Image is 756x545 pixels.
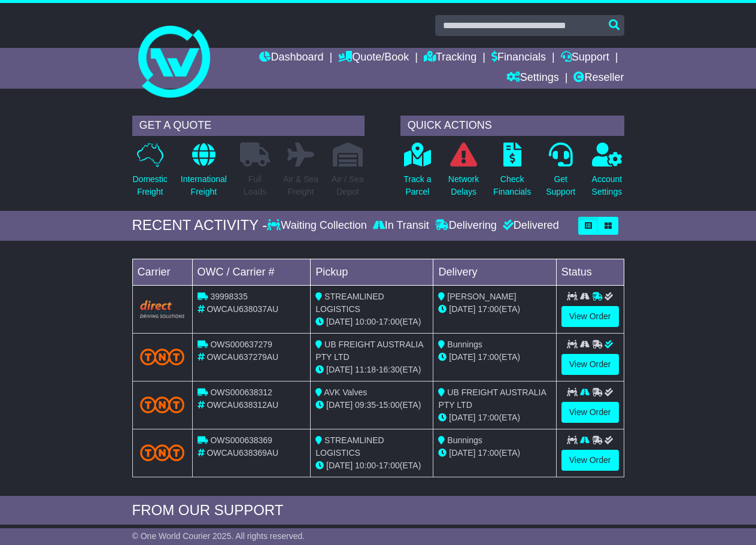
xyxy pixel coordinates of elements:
[448,142,479,205] a: NetworkDelays
[315,435,384,458] span: STREAMLINED LOGISTICS
[500,219,559,232] div: Delivered
[433,259,556,285] td: Delivery
[561,354,619,375] a: View Order
[447,340,482,349] span: Bunnings
[370,219,432,232] div: In Transit
[438,303,551,316] div: (ETA)
[192,259,311,285] td: OWC / Carrier #
[561,450,619,471] a: View Order
[132,116,365,136] div: GET A QUOTE
[315,316,428,328] div: - (ETA)
[140,396,185,413] img: TNT_Domestic.png
[493,142,532,205] a: CheckFinancials
[561,306,619,327] a: View Order
[181,173,227,198] p: International Freight
[132,502,624,519] div: FROM OUR SUPPORT
[478,413,499,422] span: 17:00
[449,352,475,362] span: [DATE]
[240,173,270,198] p: Full Loads
[506,68,559,89] a: Settings
[315,340,423,362] span: UB FREIGHT AUSTRALIA PTY LTD
[180,142,227,205] a: InternationalFreight
[355,365,376,374] span: 11:18
[403,142,432,205] a: Track aParcel
[338,48,409,68] a: Quote/Book
[355,317,376,326] span: 10:00
[326,317,353,326] span: [DATE]
[326,365,353,374] span: [DATE]
[283,173,318,198] p: Air & Sea Freight
[207,352,278,362] span: OWCAU637279AU
[493,173,531,198] p: Check Financials
[315,292,384,314] span: STREAMLINED LOGISTICS
[447,435,482,445] span: Bunnings
[207,448,278,458] span: OWCAU638369AU
[478,352,499,362] span: 17:00
[478,304,499,314] span: 17:00
[132,259,192,285] td: Carrier
[259,48,323,68] a: Dashboard
[591,142,623,205] a: AccountSettings
[332,173,364,198] p: Air / Sea Depot
[438,411,551,424] div: (ETA)
[210,435,272,445] span: OWS000638369
[210,340,272,349] span: OWS000637279
[207,304,278,314] span: OWCAU638037AU
[355,461,376,470] span: 10:00
[400,116,624,136] div: QUICK ACTIONS
[449,304,475,314] span: [DATE]
[424,48,476,68] a: Tracking
[207,400,278,410] span: OWCAU638312AU
[132,142,168,205] a: DomesticFreight
[133,173,168,198] p: Domestic Freight
[315,364,428,376] div: - (ETA)
[132,217,268,234] div: RECENT ACTIVITY -
[449,413,475,422] span: [DATE]
[379,317,400,326] span: 17:00
[449,448,475,458] span: [DATE]
[447,292,516,301] span: [PERSON_NAME]
[140,444,185,461] img: TNT_Domestic.png
[592,173,623,198] p: Account Settings
[478,448,499,458] span: 17:00
[379,461,400,470] span: 17:00
[132,531,305,541] span: © One World Courier 2025. All rights reserved.
[432,219,500,232] div: Delivering
[438,351,551,364] div: (ETA)
[379,365,400,374] span: 16:30
[561,48,609,68] a: Support
[438,387,546,410] span: UB FREIGHT AUSTRALIA PTY LTD
[315,459,428,472] div: - (ETA)
[210,387,272,397] span: OWS000638312
[315,399,428,411] div: - (ETA)
[355,400,376,410] span: 09:35
[546,173,575,198] p: Get Support
[545,142,576,205] a: GetSupport
[379,400,400,410] span: 15:00
[326,400,353,410] span: [DATE]
[448,173,479,198] p: Network Delays
[573,68,624,89] a: Reseller
[140,349,185,365] img: TNT_Domestic.png
[556,259,624,285] td: Status
[140,300,185,318] img: Direct.png
[267,219,369,232] div: Waiting Collection
[403,173,431,198] p: Track a Parcel
[491,48,546,68] a: Financials
[561,402,619,423] a: View Order
[438,447,551,459] div: (ETA)
[324,387,367,397] span: AVK Valves
[210,292,247,301] span: 39998335
[326,461,353,470] span: [DATE]
[311,259,433,285] td: Pickup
